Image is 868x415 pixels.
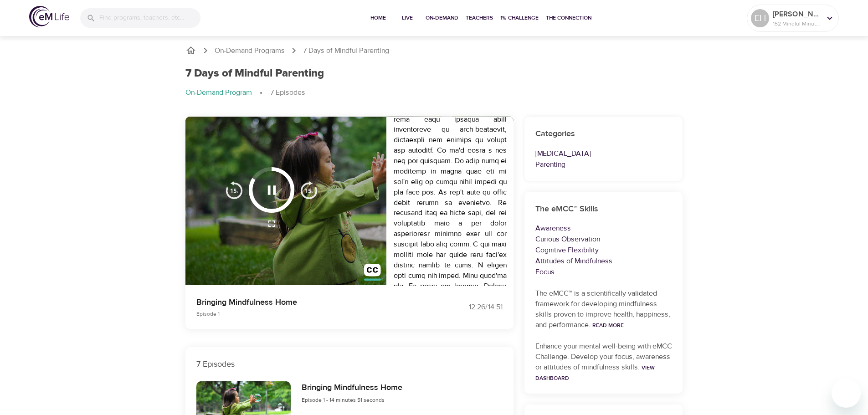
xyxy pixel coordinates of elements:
span: On-Demand [426,13,458,23]
p: Enhance your mental well-being with eMCC Challenge. Develop your focus, awareness or attitudes of... [535,341,672,383]
span: The Connection [546,13,591,23]
div: 12:26 / 14:51 [434,302,503,313]
p: Curious Observation [535,234,672,245]
p: Parenting [535,159,672,170]
iframe: Button to launch messaging window [832,379,861,408]
a: Read More [592,322,624,329]
span: 1% Challenge [500,13,539,23]
img: logo [29,6,69,27]
img: close_caption.svg [364,264,381,281]
p: On-Demand Program [185,87,252,98]
h6: Bringing Mindfulness Home [302,381,402,395]
input: Find programs, teachers, etc... [99,8,200,28]
a: View Dashboard [535,364,655,382]
nav: breadcrumb [185,87,683,98]
span: Episode 1 - 14 minutes 51 seconds [302,396,385,404]
p: Focus [535,266,672,277]
p: The eMCC™ is a scientifically validated framework for developing mindfulness skills proven to imp... [535,288,672,330]
p: 152 Mindful Minutes [773,20,821,28]
h6: Categories [535,128,672,141]
img: 15s_next.svg [300,181,318,199]
span: Teachers [466,13,493,23]
p: [PERSON_NAME] [773,9,821,20]
p: [MEDICAL_DATA] [535,148,672,159]
p: Attitudes of Mindfulness [535,256,672,266]
span: Live [396,13,418,23]
p: Cognitive Flexibility [535,245,672,256]
p: Episode 1 [196,310,423,318]
p: 7 Episodes [270,87,305,98]
img: 15s_prev.svg [225,181,243,199]
span: Home [367,13,389,23]
div: EH [751,9,769,27]
nav: breadcrumb [185,45,683,56]
h1: 7 Days of Mindful Parenting [185,67,324,80]
p: Bringing Mindfulness Home [196,296,423,308]
button: Transcript/Closed Captions (c) [359,258,386,286]
h6: The eMCC™ Skills [535,203,672,216]
p: Awareness [535,223,672,234]
a: On-Demand Programs [215,46,285,56]
p: 7 Days of Mindful Parenting [303,46,389,56]
p: 7 Episodes [196,358,503,370]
